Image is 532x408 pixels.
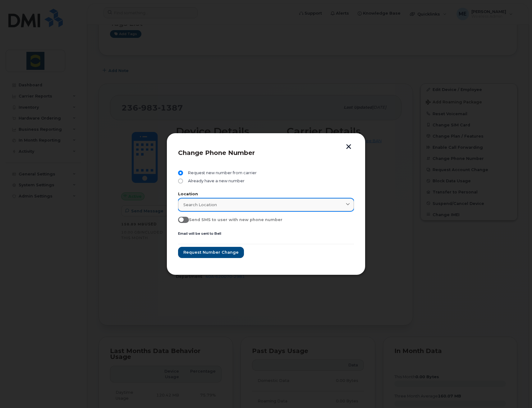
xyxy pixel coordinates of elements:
span: Send SMS to user with new phone number [189,217,282,222]
span: Request new number from carrier [186,170,257,175]
span: Search location [183,202,217,208]
input: Request new number from carrier [178,170,183,175]
small: Email will be sent to Bell [178,231,221,236]
label: Location [178,192,354,196]
span: Already have a new number [186,179,245,184]
input: Send SMS to user with new phone number [178,217,183,222]
a: Search location [178,198,354,211]
button: Request number change [178,247,244,258]
input: Already have a new number [178,179,183,184]
span: Request number change [183,249,239,255]
span: Change Phone Number [178,149,255,156]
